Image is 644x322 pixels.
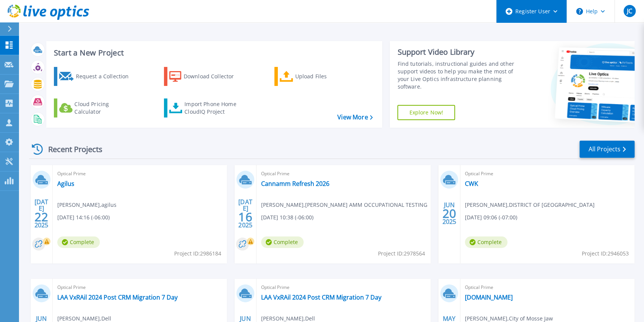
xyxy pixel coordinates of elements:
span: Optical Prime [261,170,426,178]
div: Recent Projects [29,140,113,159]
a: Explore Now! [397,105,455,120]
div: JUN 2025 [442,200,456,227]
span: Optical Prime [261,283,426,292]
div: [DATE] 2025 [238,200,252,227]
h3: Start a New Project [54,49,372,57]
a: CWK [465,180,478,187]
span: Project ID: 2946053 [582,249,629,258]
span: 16 [238,214,252,220]
span: JC [627,8,632,14]
a: Agilus [57,180,74,187]
span: Optical Prime [57,283,222,292]
span: [DATE] 14:16 (-06:00) [57,213,110,222]
a: Cloud Pricing Calculator [54,98,139,117]
span: [PERSON_NAME] , [PERSON_NAME] AMM OCCUPATIONAL TESTING [261,201,427,209]
a: Cannamm Refresh 2026 [261,180,329,187]
div: [DATE] 2025 [34,200,49,227]
div: Support Video Library [397,47,521,57]
span: [PERSON_NAME] , agilus [57,201,117,209]
span: Optical Prime [57,170,222,178]
div: Request a Collection [76,69,136,84]
a: Upload Files [274,67,359,86]
span: Project ID: 2986184 [174,249,221,258]
span: Optical Prime [465,170,630,178]
a: Request a Collection [54,67,139,86]
span: Optical Prime [465,283,630,292]
div: Import Phone Home CloudIQ Project [184,100,244,116]
span: [DATE] 10:38 (-06:00) [261,213,313,222]
span: Complete [57,236,100,248]
a: LAA VxRAil 2024 Post CRM Migration 7 Day [261,293,381,301]
span: [DATE] 09:06 (-07:00) [465,213,517,222]
a: Download Collector [164,67,249,86]
span: Complete [261,236,304,248]
div: Find tutorials, instructional guides and other support videos to help you make the most of your L... [397,60,521,90]
a: [DOMAIN_NAME] [465,293,513,301]
span: Complete [465,236,507,248]
div: Download Collector [184,69,244,84]
span: 20 [442,210,456,217]
span: 22 [35,214,48,220]
a: All Projects [579,141,635,158]
div: Cloud Pricing Calculator [74,100,135,116]
a: LAA VxRAil 2024 Post CRM Migration 7 Day [57,293,178,301]
span: Project ID: 2978564 [378,249,425,258]
div: Upload Files [295,69,356,84]
span: [PERSON_NAME] , DISTRICT OF [GEOGRAPHIC_DATA] [465,201,595,209]
a: View More [337,114,373,121]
